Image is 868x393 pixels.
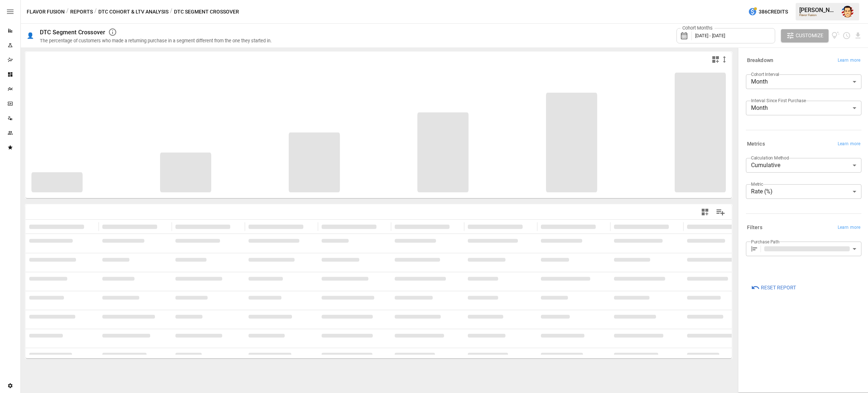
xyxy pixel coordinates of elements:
label: Cohort Interval [751,71,779,77]
label: Purchase Path [751,239,779,245]
button: Download report [854,31,862,40]
div: / [66,7,69,16]
button: Sort [596,221,607,232]
div: / [170,7,173,16]
div: Cumulative [746,158,861,173]
div: Month [746,74,861,89]
span: Learn more [838,140,860,148]
div: Flavor Fusion [799,14,837,17]
button: View documentation [831,29,840,42]
div: Month [746,101,861,115]
div: [PERSON_NAME] [799,7,837,14]
button: Manage Columns [712,204,729,220]
label: Calculation Method [751,155,789,161]
label: Interval Since First Purchase [751,97,806,104]
button: Customize [781,29,829,42]
div: Rate (%) [746,184,861,199]
button: Schedule report [842,31,851,40]
span: Reset Report [761,283,796,292]
div: DTC Segment Crossover [40,29,105,36]
button: Austin Gardner-Smith [837,1,858,22]
button: Sort [85,221,95,232]
span: Customize [796,31,823,40]
button: Sort [670,221,680,232]
h6: Breakdown [747,57,773,65]
span: 386 Credits [759,7,788,16]
label: Metric [751,181,763,187]
button: DTC Cohort & LTV Analysis [98,7,168,16]
button: 386Credits [745,5,791,19]
div: 👤 [27,32,34,39]
button: Sort [523,221,534,232]
img: Austin Gardner-Smith [842,6,853,18]
button: Sort [158,221,168,232]
div: / [94,7,97,16]
h6: Metrics [747,140,765,148]
span: Learn more [838,57,860,64]
button: Sort [377,221,387,232]
h6: Filters [747,224,762,232]
div: The percentage of customers who made a returning purchase in a segment different from the one the... [40,38,272,43]
span: [DATE] - [DATE] [695,33,725,38]
button: Reset Report [746,281,801,294]
label: Cohort Months [681,25,715,31]
span: Learn more [838,224,860,231]
button: Sort [304,221,314,232]
button: Sort [450,221,460,232]
button: Reports [70,7,93,16]
button: Flavor Fusion [27,7,65,16]
button: Sort [231,221,241,232]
